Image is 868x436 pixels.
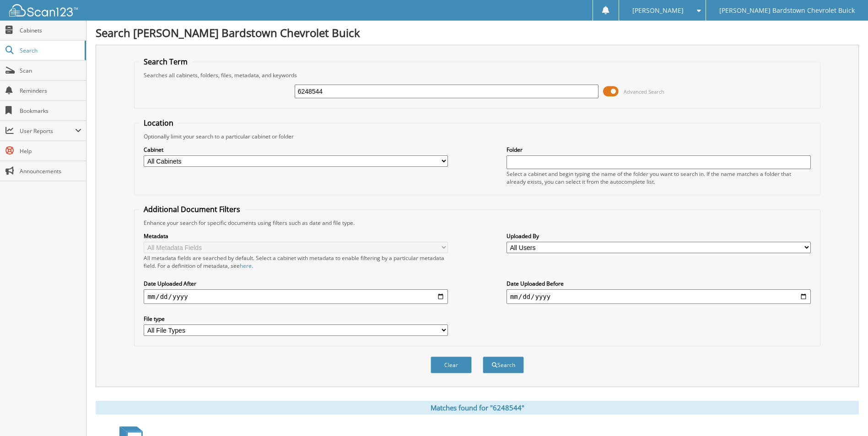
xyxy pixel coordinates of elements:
span: Bookmarks [20,107,81,115]
span: Cabinets [20,27,81,34]
img: scan123-logo-white.svg [9,4,78,16]
legend: Location [139,118,178,128]
span: User Reports [20,127,75,135]
a: here [240,262,252,270]
span: Search [20,47,80,54]
legend: Additional Document Filters [139,204,245,214]
span: Reminders [20,87,81,95]
button: Clear [431,356,472,373]
label: Date Uploaded After [144,280,448,287]
span: Advanced Search [624,88,664,95]
h1: Search [PERSON_NAME] Bardstown Chevrolet Buick [96,25,859,40]
span: Help [20,147,81,155]
span: [PERSON_NAME] [632,8,684,13]
legend: Search Term [139,57,192,67]
label: Cabinet [144,146,448,154]
label: Uploaded By [507,232,811,240]
input: start [144,289,448,304]
div: Enhance your search for specific documents using filters such as date and file type. [139,219,815,227]
div: Matches found for "6248544" [96,401,859,415]
span: Scan [20,67,81,74]
button: Search [483,356,524,373]
span: Announcements [20,167,81,175]
div: Select a cabinet and begin typing the name of the folder you want to search in. If the name match... [507,170,811,186]
label: File type [144,315,448,323]
span: [PERSON_NAME] Bardstown Chevrolet Buick [719,8,855,13]
div: Optionally limit your search to a particular cabinet or folder [139,133,815,140]
div: Searches all cabinets, folders, files, metadata, and keywords [139,71,815,79]
input: end [507,289,811,304]
label: Folder [507,146,811,154]
label: Metadata [144,232,448,240]
div: All metadata fields are searched by default. Select a cabinet with metadata to enable filtering b... [144,254,448,270]
label: Date Uploaded Before [507,280,811,287]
